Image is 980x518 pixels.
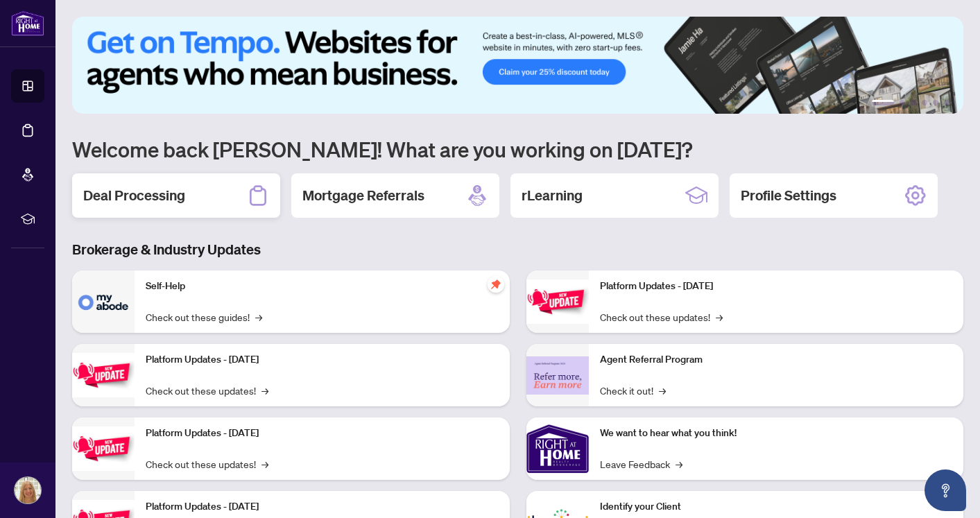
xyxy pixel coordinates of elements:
[600,352,953,368] p: Agent Referral Program
[600,456,682,472] a: Leave Feedback→
[146,279,499,294] p: Self-Help
[261,456,268,472] span: →
[676,456,682,472] span: →
[146,383,268,398] a: Check out these updates!→
[146,426,499,441] p: Platform Updates - [DATE]
[72,426,135,470] img: Platform Updates - July 21, 2025
[526,417,589,480] img: We want to hear what you think!
[72,136,963,162] h1: Welcome back [PERSON_NAME]! What are you working on [DATE]?
[600,426,953,441] p: We want to hear what you think!
[925,469,966,511] button: Open asap
[146,456,268,472] a: Check out these updates!→
[146,499,499,515] p: Platform Updates - [DATE]
[600,383,666,398] a: Check it out!→
[72,353,135,397] img: Platform Updates - September 16, 2025
[83,186,185,205] h2: Deal Processing
[72,17,963,114] img: Slide 0
[600,499,953,515] p: Identify your Client
[944,100,949,105] button: 6
[933,100,938,105] button: 5
[716,309,723,325] span: →
[922,100,927,105] button: 4
[911,100,916,105] button: 3
[146,352,499,368] p: Platform Updates - [DATE]
[488,276,504,293] span: pushpin
[526,356,589,395] img: Agent Referral Program
[600,279,953,294] p: Platform Updates - [DATE]
[261,383,268,398] span: →
[302,186,424,205] h2: Mortgage Referrals
[146,309,262,325] a: Check out these guides!→
[741,186,836,205] h2: Profile Settings
[600,309,723,325] a: Check out these updates!→
[872,100,894,105] button: 1
[15,477,41,503] img: Profile Icon
[11,10,44,36] img: logo
[522,186,583,205] h2: rLearning
[526,279,589,323] img: Platform Updates - June 23, 2025
[255,309,262,325] span: →
[900,100,905,105] button: 2
[72,270,135,333] img: Self-Help
[72,240,963,259] h3: Brokerage & Industry Updates
[659,383,666,398] span: →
